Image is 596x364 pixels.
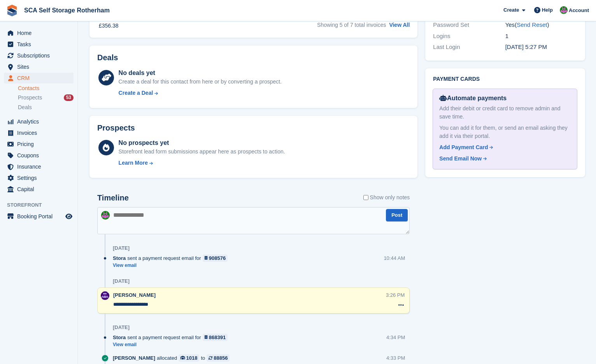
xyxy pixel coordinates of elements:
[203,254,228,262] a: 908576
[203,334,228,341] a: 868391
[18,103,74,111] a: Deals
[209,334,226,341] div: 868391
[439,104,571,121] div: Add their debit or credit card to remove admin and save time.
[439,124,571,140] div: You can add it for them, or send an email asking they add it via their portal.
[18,94,74,102] a: Prospects 53
[439,94,571,103] div: Automate payments
[17,184,64,195] span: Capital
[439,143,568,152] a: Add Payment Card
[4,50,74,61] a: menu
[209,254,226,262] div: 908576
[7,201,77,209] span: Storefront
[97,53,118,62] h2: Deals
[113,254,231,262] div: sent a payment request email for
[113,341,231,348] a: View email
[4,39,74,50] a: menu
[439,155,482,163] div: Send Email Now
[101,291,109,300] img: Kelly Neesham
[515,21,549,28] span: ( )
[21,4,113,17] a: SCA Self Storage Rotherham
[505,44,547,50] time: 2025-06-02 16:27:03 UTC
[119,89,282,97] a: Create a Deal
[119,68,282,78] div: No deals yet
[4,150,74,161] a: menu
[439,143,488,152] div: Add Payment Card
[18,104,32,111] span: Deals
[503,6,519,14] span: Create
[17,211,64,222] span: Booking Portal
[97,193,129,202] h2: Timeline
[113,262,231,269] a: View email
[517,21,547,28] a: Send Reset
[17,39,64,50] span: Tasks
[17,172,64,183] span: Settings
[113,334,126,341] span: Stora
[505,21,577,30] div: Yes
[386,334,405,341] div: 4:34 PM
[113,354,233,362] div: allocated to
[386,291,405,299] div: 3:26 PM
[363,193,410,202] label: Show only notes
[433,43,505,52] div: Last Login
[6,5,18,16] img: stora-icon-8386f47178a22dfd0bd8f6a31ec36ba5ce8667c1dd55bd0f319d3a0aa187defe.svg
[113,254,126,262] span: Stora
[363,193,368,202] input: Show only notes
[101,211,110,219] img: Sarah Race
[4,211,74,222] a: menu
[113,334,231,341] div: sent a payment request email for
[505,32,577,41] div: 1
[64,94,74,101] div: 53
[17,161,64,172] span: Insurance
[207,354,230,362] a: 88856
[569,7,589,14] span: Account
[17,139,64,150] span: Pricing
[17,116,64,127] span: Analytics
[186,354,198,362] div: 1018
[99,22,119,30] div: £356.38
[560,6,568,14] img: Sarah Race
[119,159,285,167] a: Learn More
[119,159,148,167] div: Learn More
[4,184,74,195] a: menu
[389,22,410,28] a: View All
[4,139,74,150] a: menu
[4,161,74,172] a: menu
[17,73,64,84] span: CRM
[113,245,130,251] div: [DATE]
[4,127,74,138] a: menu
[119,148,285,156] div: Storefront lead form submissions appear here as prospects to action.
[4,28,74,38] a: menu
[17,127,64,138] span: Invoices
[317,22,386,28] span: Showing 5 of 7 total invoices
[4,172,74,183] a: menu
[384,254,405,262] div: 10:44 AM
[119,89,153,97] div: Create a Deal
[386,354,405,362] div: 4:33 PM
[113,354,155,362] span: [PERSON_NAME]
[113,292,156,298] span: [PERSON_NAME]
[17,50,64,61] span: Subscriptions
[433,76,577,82] h2: Payment cards
[113,278,130,284] div: [DATE]
[214,354,228,362] div: 88856
[64,212,74,221] a: Preview store
[433,32,505,41] div: Logins
[97,124,135,132] h2: Prospects
[119,78,282,86] div: Create a deal for this contact from here or by converting a prospect.
[4,116,74,127] a: menu
[18,85,74,92] a: Contacts
[18,94,42,101] span: Prospects
[386,209,408,222] button: Post
[542,6,553,14] span: Help
[17,61,64,72] span: Sites
[17,28,64,38] span: Home
[179,354,199,362] a: 1018
[119,138,285,148] div: No prospects yet
[433,21,505,30] div: Password Set
[4,73,74,84] a: menu
[17,150,64,161] span: Coupons
[4,61,74,72] a: menu
[113,324,130,331] div: [DATE]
